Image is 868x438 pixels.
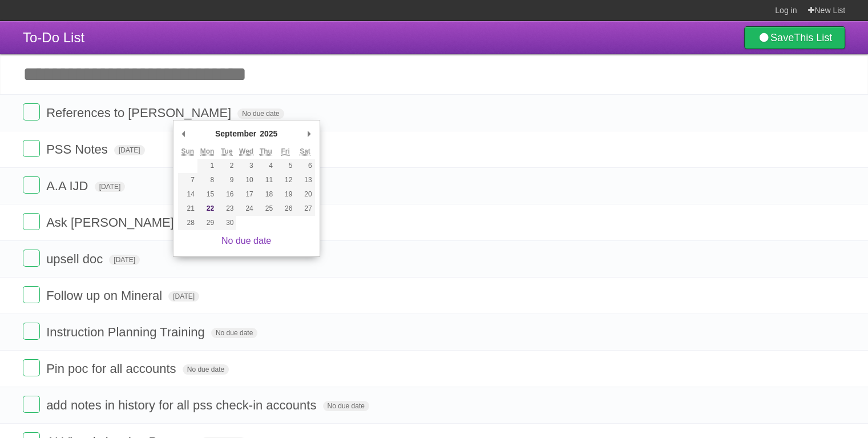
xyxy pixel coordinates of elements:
[260,147,272,156] abbr: Thursday
[236,173,256,187] button: 10
[221,147,232,156] abbr: Tuesday
[197,159,217,173] button: 1
[23,359,40,376] label: Done
[217,202,236,216] button: 23
[197,216,217,230] button: 29
[239,147,253,156] abbr: Wednesday
[178,125,189,142] button: Previous Month
[217,173,236,187] button: 9
[46,398,319,412] span: add notes in history for all pss check-in accounts
[46,179,91,193] span: A.A IJD
[197,202,217,216] button: 22
[295,187,314,202] button: 20
[323,401,369,411] span: No due date
[23,103,40,120] label: Done
[217,187,236,202] button: 16
[46,288,165,303] span: Follow up on Mineral
[744,26,845,49] a: SaveThis List
[23,286,40,303] label: Done
[258,125,279,142] div: 2025
[46,106,234,120] span: References to [PERSON_NAME]
[23,323,40,340] label: Done
[276,202,295,216] button: 26
[23,140,40,157] label: Done
[221,236,271,246] a: No due date
[236,202,256,216] button: 24
[23,30,84,45] span: To-Do List
[23,213,40,230] label: Done
[46,361,179,376] span: Pin poc for all accounts
[23,176,40,194] label: Done
[276,187,295,202] button: 19
[23,250,40,267] label: Done
[256,202,276,216] button: 25
[114,145,145,155] span: [DATE]
[178,187,197,202] button: 14
[181,147,194,156] abbr: Sunday
[256,173,276,187] button: 11
[217,159,236,173] button: 2
[281,147,289,156] abbr: Friday
[211,328,257,338] span: No due date
[200,147,215,156] abbr: Monday
[213,125,258,142] div: September
[236,187,256,202] button: 17
[46,215,249,230] span: Ask [PERSON_NAME] about Demo
[276,159,295,173] button: 5
[46,325,208,339] span: Instruction Planning Training
[794,32,832,43] b: This List
[300,147,310,156] abbr: Saturday
[95,182,126,192] span: [DATE]
[178,202,197,216] button: 21
[217,216,236,230] button: 30
[256,159,276,173] button: 4
[256,187,276,202] button: 18
[109,255,140,265] span: [DATE]
[23,396,40,413] label: Done
[168,291,199,302] span: [DATE]
[236,159,256,173] button: 3
[197,173,217,187] button: 8
[197,187,217,202] button: 15
[237,109,284,119] span: No due date
[183,364,229,375] span: No due date
[46,252,106,266] span: upsell doc
[295,173,314,187] button: 13
[178,216,197,230] button: 28
[304,125,315,142] button: Next Month
[178,173,197,187] button: 7
[295,202,314,216] button: 27
[46,142,111,156] span: PSS Notes
[276,173,295,187] button: 12
[295,159,314,173] button: 6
